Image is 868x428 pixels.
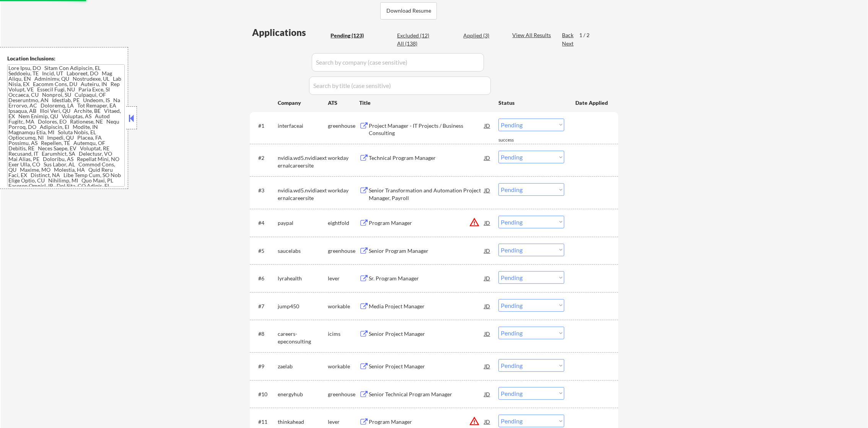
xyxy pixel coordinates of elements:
div: zaelab [278,363,328,370]
div: energyhub [278,391,328,398]
div: jump450 [278,303,328,310]
div: lever [328,275,359,282]
div: All (138) [397,40,435,47]
div: JD [484,271,491,285]
button: warning_amber [469,416,480,426]
div: JD [484,299,491,313]
div: Back [562,31,574,39]
div: JD [484,119,491,132]
button: Download Resume [380,2,437,20]
div: Next [562,40,574,47]
div: Company [278,99,328,107]
div: Location Inclusions: [7,55,125,62]
div: JD [484,327,491,340]
div: #11 [258,418,272,426]
div: Applications [252,28,328,37]
div: #5 [258,247,272,255]
div: paypal [278,219,328,227]
div: workable [328,303,359,310]
div: Senior Program Manager [369,247,484,255]
div: Status [498,96,564,109]
div: workday [328,187,359,194]
div: #9 [258,363,272,370]
div: Applied (3) [463,32,502,39]
div: nvidia.wd5.nvidiaexternalcareersite [278,154,328,169]
div: #7 [258,303,272,310]
button: warning_amber [469,217,480,228]
div: workday [328,154,359,162]
div: Media Project Manager [369,303,484,310]
div: Sr. Program Manager [369,275,484,282]
div: Pending (123) [331,32,369,39]
div: Program Manager [369,219,484,227]
div: workable [328,363,359,370]
div: Title [359,99,491,107]
input: Search by title (case sensitive) [309,76,491,95]
div: Senior Transformation and Automation Project Manager, Payroll [369,187,484,202]
div: greenhouse [328,391,359,398]
input: Search by company (case sensitive) [312,53,484,72]
div: icims [328,330,359,338]
div: greenhouse [328,247,359,255]
div: JD [484,183,491,197]
div: thinkahead [278,418,328,426]
div: lever [328,418,359,426]
div: ATS [328,99,359,107]
div: Senior Project Manager [369,363,484,370]
div: nvidia.wd5.nvidiaexternalcareersite [278,187,328,202]
div: Technical Program Manager [369,154,484,162]
div: Senior Project Manager [369,330,484,338]
div: #3 [258,187,272,194]
div: #10 [258,391,272,398]
div: JD [484,359,491,373]
div: Program Manager [369,418,484,426]
div: saucelabs [278,247,328,255]
div: careers-epeconsulting [278,330,328,345]
div: JD [484,387,491,401]
div: greenhouse [328,122,359,130]
div: eightfold [328,219,359,227]
div: #1 [258,122,272,130]
div: #2 [258,154,272,162]
div: 1 / 2 [579,31,597,39]
div: JD [484,244,491,257]
div: JD [484,151,491,164]
div: #4 [258,219,272,227]
div: Date Applied [575,99,609,107]
div: JD [484,216,491,229]
div: Senior Technical Program Manager [369,391,484,398]
div: #6 [258,275,272,282]
div: Project Manager - IT Projects / Business Consulting [369,122,484,137]
div: success [498,137,529,143]
div: Excluded (12) [397,32,435,39]
div: #8 [258,330,272,338]
div: interfaceai [278,122,328,130]
div: lyrahealth [278,275,328,282]
div: View All Results [512,31,553,39]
